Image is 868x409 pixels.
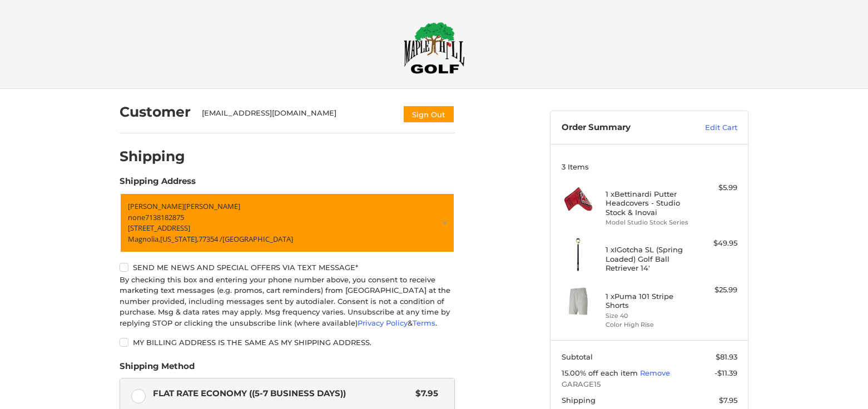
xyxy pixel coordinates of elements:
span: Shipping [562,396,596,405]
a: Privacy Policy [358,318,408,327]
img: Maple Hill Golf [404,22,465,74]
span: -$11.39 [715,368,737,377]
h4: 1 x IGotcha SL (Spring Loaded) Golf Ball Retriever 14' [606,245,691,272]
legend: Shipping Method [120,360,195,378]
div: $49.95 [693,238,737,249]
div: $5.99 [693,182,737,193]
li: Size 40 [606,311,691,321]
h4: 1 x Bettinardi Putter Headcovers - Studio Stock & Inovai [606,189,691,217]
div: $25.99 [693,285,737,296]
span: 7138182875 [145,212,184,222]
span: GARAGE15 [562,379,737,390]
span: [PERSON_NAME] [184,201,240,211]
span: $7.95 [410,387,438,400]
a: Enter or select a different address [120,193,455,253]
h4: 1 x Puma 101 Stripe Shorts [606,292,691,310]
span: [US_STATE], [160,234,199,244]
span: [STREET_ADDRESS] [128,223,190,233]
span: Subtotal [562,352,593,361]
div: [EMAIL_ADDRESS][DOMAIN_NAME] [202,108,392,123]
a: Remove [640,368,670,377]
span: $81.93 [716,352,737,361]
li: Model Studio Stock Series [606,218,691,227]
span: [PERSON_NAME] [128,201,184,211]
div: By checking this box and entering your phone number above, you consent to receive marketing text ... [120,275,455,329]
h2: Shipping [120,148,185,165]
span: $7.95 [719,396,737,405]
span: [GEOGRAPHIC_DATA] [222,234,293,244]
span: Magnolia, [128,234,160,244]
a: Terms [413,318,435,327]
label: Send me news and special offers via text message* [120,263,455,272]
span: none [128,212,145,222]
span: Flat Rate Economy ((5-7 Business Days)) [153,387,410,400]
h3: 3 Items [562,162,737,171]
legend: Shipping Address [120,175,196,193]
label: My billing address is the same as my shipping address. [120,338,455,347]
h2: Customer [120,103,191,121]
span: 77354 / [199,234,222,244]
a: Edit Cart [681,122,737,133]
h3: Order Summary [562,122,681,133]
button: Sign Out [403,105,455,123]
li: Color High Rise [606,320,691,330]
span: 15.00% off each item [562,368,640,377]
